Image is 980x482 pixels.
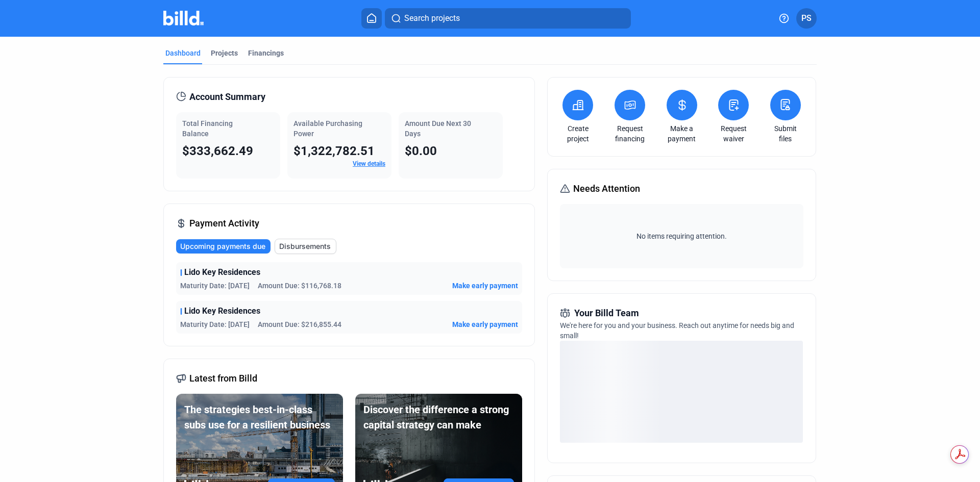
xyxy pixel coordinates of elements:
div: Projects [211,48,238,58]
span: Your Billd Team [574,306,639,320]
button: Upcoming payments due [176,239,271,253]
span: $0.00 [405,144,437,158]
div: Dashboard [165,48,201,58]
a: Request waiver [716,123,751,144]
span: Amount Due: $116,768.18 [258,281,341,291]
span: Maturity Date: [DATE] [180,319,250,329]
button: Make early payment [452,319,518,329]
span: Maturity Date: [DATE] [180,281,250,291]
span: $1,322,782.51 [293,144,375,158]
button: Make early payment [452,281,518,291]
span: Lido Key Residences [184,266,260,278]
span: $333,662.49 [182,144,253,158]
button: Disbursements [275,239,336,254]
span: Account Summary [189,90,265,104]
button: PS [796,8,817,29]
a: Create project [560,123,596,144]
span: No items requiring attention. [564,231,799,241]
span: PS [801,12,812,24]
a: View details [353,160,385,167]
button: Search projects [385,8,631,29]
span: Search projects [404,12,460,24]
div: loading [560,341,803,443]
a: Request financing [612,123,648,144]
img: Billd Company Logo [163,11,204,26]
a: Submit files [768,123,803,144]
span: Lido Key Residences [184,305,260,317]
div: Financings [248,48,284,58]
span: Latest from Billd [189,371,257,386]
span: Amount Due: $216,855.44 [258,319,341,329]
span: Needs Attention [573,182,640,196]
span: Payment Activity [189,216,259,231]
span: We're here for you and your business. Reach out anytime for needs big and small! [560,321,794,340]
div: The strategies best-in-class subs use for a resilient business [184,402,335,433]
span: Total Financing Balance [182,119,233,138]
span: Disbursements [279,241,331,251]
div: Discover the difference a strong capital strategy can make [363,402,514,433]
a: Make a payment [664,123,700,144]
span: Amount Due Next 30 Days [405,119,471,138]
span: Upcoming payments due [180,241,265,251]
span: Available Purchasing Power [293,119,362,138]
